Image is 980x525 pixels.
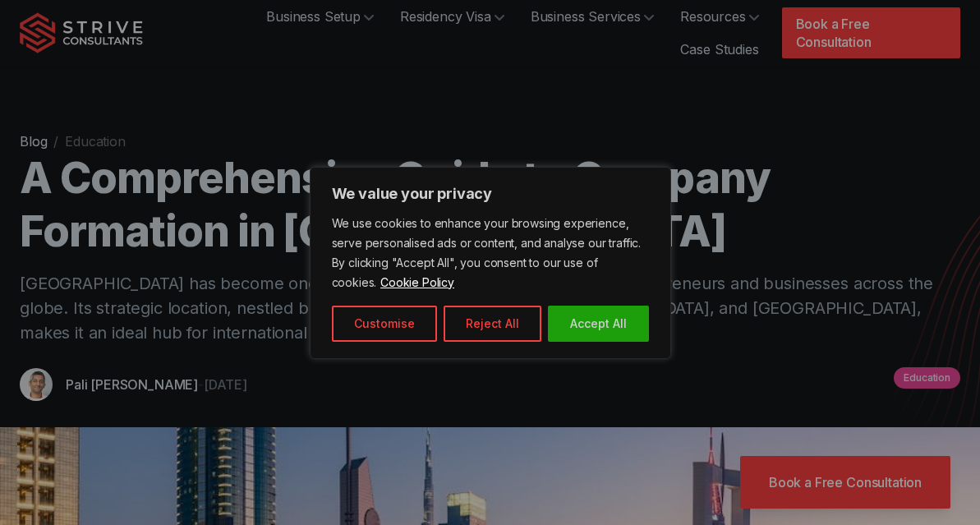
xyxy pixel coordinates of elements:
[380,274,455,290] a: Cookie Policy
[332,306,437,342] button: Customise
[332,184,649,204] p: We value your privacy
[332,214,649,292] p: We use cookies to enhance your browsing experience, serve personalised ads or content, and analys...
[548,306,649,342] button: Accept All
[444,306,541,342] button: Reject All
[310,167,671,359] div: We value your privacy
